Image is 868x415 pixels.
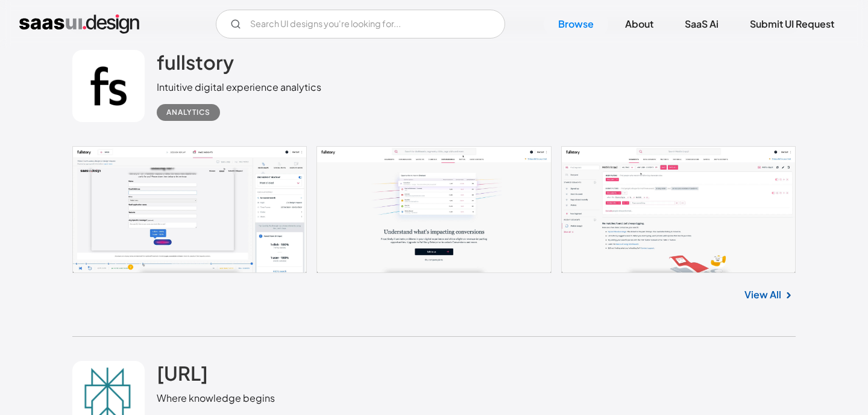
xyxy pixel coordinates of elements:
input: Search UI designs you're looking for... [216,10,505,38]
h2: fullstory [157,50,234,74]
a: Submit UI Request [735,11,849,37]
a: View All [744,287,781,302]
form: Email Form [216,10,505,38]
div: Analytics [166,105,210,120]
a: [URL] [157,361,208,391]
a: SaaS Ai [670,11,733,37]
a: fullstory [157,50,234,80]
a: home [19,14,139,34]
h2: [URL] [157,361,208,385]
div: Where knowledge begins [157,391,287,405]
a: Browse [544,11,608,37]
a: About [611,11,668,37]
div: Intuitive digital experience analytics [157,80,321,94]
